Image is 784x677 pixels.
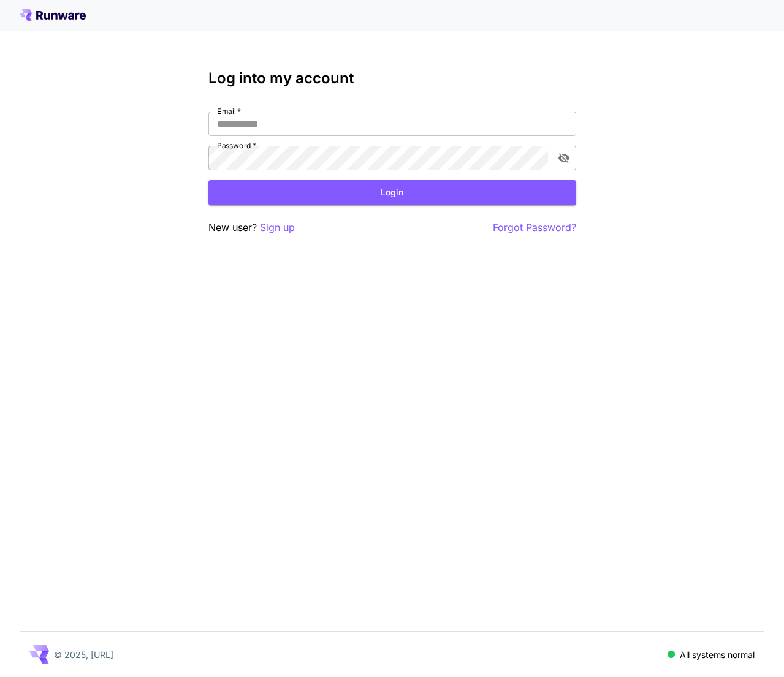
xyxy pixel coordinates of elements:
[680,648,755,661] p: All systems normal
[208,220,295,235] p: New user?
[493,220,576,235] button: Forgot Password?
[553,147,575,169] button: toggle password visibility
[260,220,295,235] button: Sign up
[217,106,241,116] label: Email
[208,70,576,87] h3: Log into my account
[208,180,576,205] button: Login
[54,648,113,661] p: © 2025, [URL]
[217,140,256,151] label: Password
